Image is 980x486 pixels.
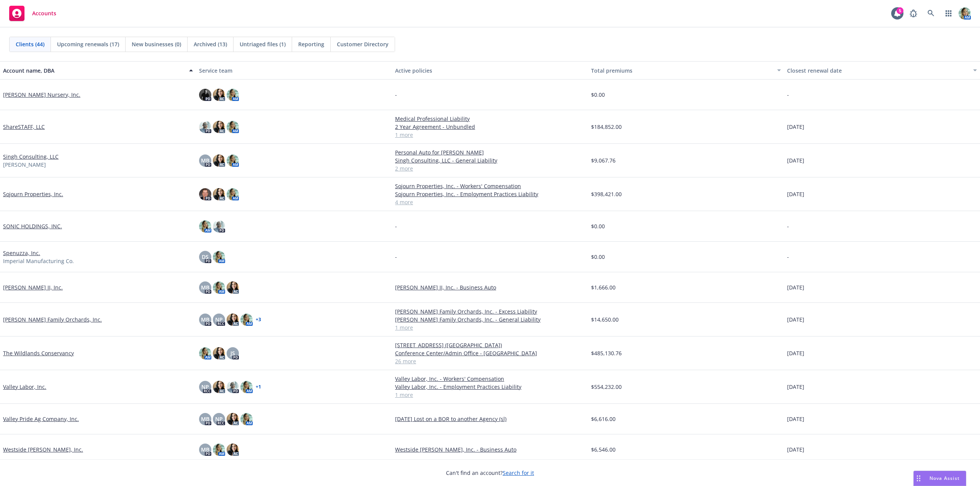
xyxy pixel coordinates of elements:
[201,445,209,453] span: MB
[199,67,389,75] div: Service team
[213,121,225,133] img: photo
[3,257,74,265] span: Imperial Manufacturing Co.
[897,7,903,14] div: 5
[787,190,804,198] span: [DATE]
[32,10,56,16] span: Accounts
[591,383,622,391] span: $554,232.00
[395,415,585,423] a: [DATE] Lost on a BOR to another Agency (sl)
[787,123,804,131] span: [DATE]
[132,40,181,48] span: New businesses (0)
[227,381,239,393] img: photo
[395,222,397,230] span: -
[787,315,804,323] span: [DATE]
[256,385,261,389] a: + 1
[591,67,773,75] div: Total premiums
[591,349,622,357] span: $485,130.76
[201,156,209,164] span: MB
[3,283,63,291] a: [PERSON_NAME] II, Inc.
[227,413,239,425] img: photo
[227,121,239,133] img: photo
[213,154,225,167] img: photo
[201,383,209,391] span: NP
[199,188,211,200] img: photo
[6,3,59,24] a: Accounts
[3,315,102,323] a: [PERSON_NAME] Family Orchards, Inc.
[199,89,211,101] img: photo
[213,188,225,200] img: photo
[588,61,784,80] button: Total premiums
[395,190,585,198] a: Sojourn Properties, Inc. - Employment Practices Liability
[227,89,239,101] img: photo
[591,415,616,423] span: $6,616.00
[591,222,605,230] span: $0.00
[227,154,239,167] img: photo
[196,61,392,80] button: Service team
[57,40,119,48] span: Upcoming renewals (17)
[787,383,804,391] span: [DATE]
[202,253,209,261] span: DS
[215,415,223,423] span: NP
[787,415,804,423] span: [DATE]
[3,249,40,257] a: Spenuzza, Inc.
[227,444,239,456] img: photo
[395,307,585,315] a: [PERSON_NAME] Family Orchards, Inc. - Excess Liability
[591,156,616,164] span: $9,067.76
[914,471,923,486] div: Drag to move
[3,445,83,453] a: Westside [PERSON_NAME], Inc.
[941,6,956,21] a: Switch app
[395,445,585,453] a: Westside [PERSON_NAME], Inc. - Business Auto
[787,445,804,453] span: [DATE]
[787,283,804,291] span: [DATE]
[392,61,588,80] button: Active policies
[591,123,622,131] span: $184,852.00
[3,349,74,357] a: The Wildlands Conservancy
[3,190,63,198] a: Sojourn Properties, Inc.
[787,91,789,99] span: -
[213,347,225,359] img: photo
[395,375,585,383] a: Valley Labor, Inc. - Workers' Compensation
[395,283,585,291] a: [PERSON_NAME] II, Inc. - Business Auto
[395,131,585,139] a: 1 more
[395,67,585,75] div: Active policies
[784,61,980,80] button: Closest renewal date
[256,317,261,322] a: + 3
[591,190,622,198] span: $398,421.00
[16,40,44,48] span: Clients (44)
[395,357,585,365] a: 26 more
[395,123,585,131] a: 2 Year Agreement - Unbundled
[787,349,804,357] span: [DATE]
[395,115,585,123] a: Medical Professional Liability
[3,123,45,131] a: ShareSTAFF, LLC
[199,347,211,359] img: photo
[906,6,921,21] a: Report a Bug
[787,156,804,164] span: [DATE]
[215,315,223,323] span: NP
[395,198,585,206] a: 4 more
[213,89,225,101] img: photo
[787,67,969,75] div: Closest renewal date
[3,91,80,99] a: [PERSON_NAME] Nursery, Inc.
[3,67,185,75] div: Account name, DBA
[3,222,62,230] a: SONIC HOLDINGS, INC.
[3,153,59,161] a: Singh Consulting, LLC
[3,415,79,423] a: Valley Pride Ag Company, Inc.
[395,391,585,399] a: 1 more
[240,314,253,326] img: photo
[395,164,585,172] a: 2 more
[213,444,225,456] img: photo
[199,121,211,133] img: photo
[446,469,534,477] span: Can't find an account?
[503,469,534,476] a: Search for it
[227,281,239,294] img: photo
[230,349,235,357] span: JS
[395,383,585,391] a: Valley Labor, Inc. - Employment Practices Liability
[395,156,585,164] a: Singh Consulting, LLC - General Liability
[213,251,225,263] img: photo
[201,283,209,291] span: MB
[395,253,397,261] span: -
